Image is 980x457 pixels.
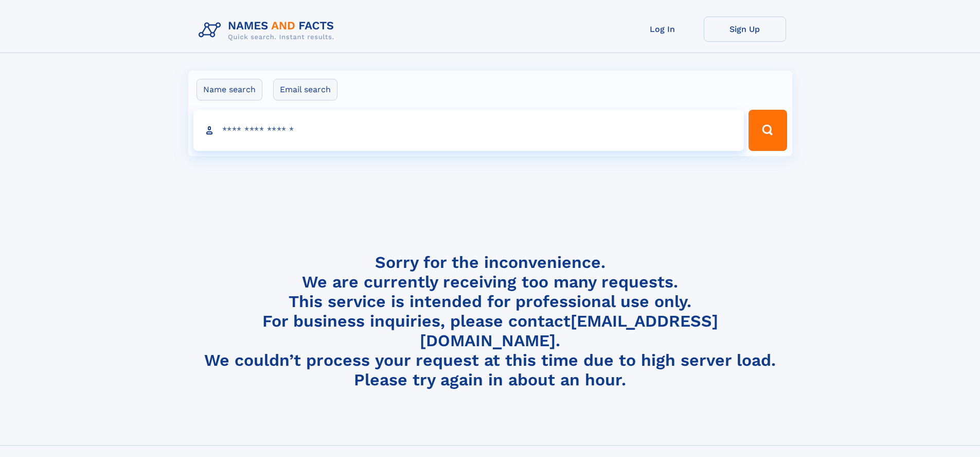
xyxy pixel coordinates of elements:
[273,79,337,100] label: Email search
[194,16,343,44] img: Logo Names and Facts
[193,110,744,151] input: search input
[194,252,786,390] h4: Sorry for the inconvenience. We are currently receiving too many requests. This service is intend...
[197,79,262,100] label: Name search
[749,110,787,151] button: Search Button
[420,311,718,350] a: [EMAIL_ADDRESS][DOMAIN_NAME]
[704,16,786,42] a: Sign Up
[621,16,704,42] a: Log In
